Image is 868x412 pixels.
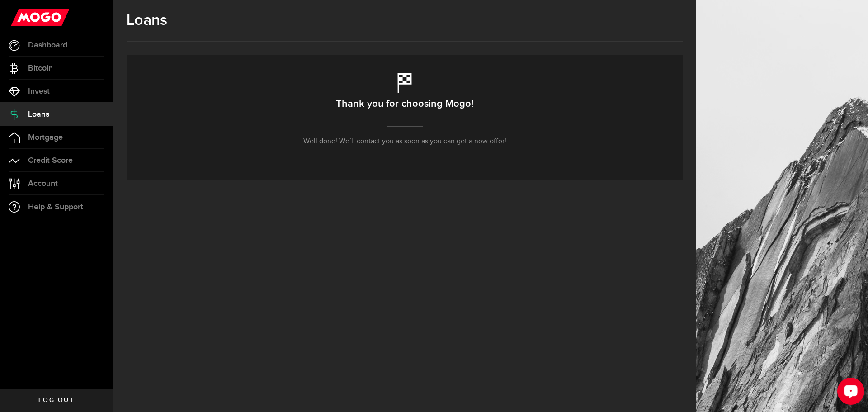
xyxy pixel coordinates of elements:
[336,95,473,114] h2: Thank you for choosing Mogo!
[28,41,67,49] span: Dashboard
[28,64,53,72] span: Bitcoin
[28,133,63,142] span: Mortgage
[127,11,683,29] h1: Loans
[38,397,74,403] span: Log out
[28,203,83,211] span: Help & Support
[28,156,73,165] span: Credit Score
[830,374,868,412] iframe: LiveChat chat widget
[28,180,58,188] span: Account
[28,87,50,95] span: Invest
[303,136,506,147] p: Well done! We’ll contact you as soon as you can get a new offer!
[28,110,49,118] span: Loans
